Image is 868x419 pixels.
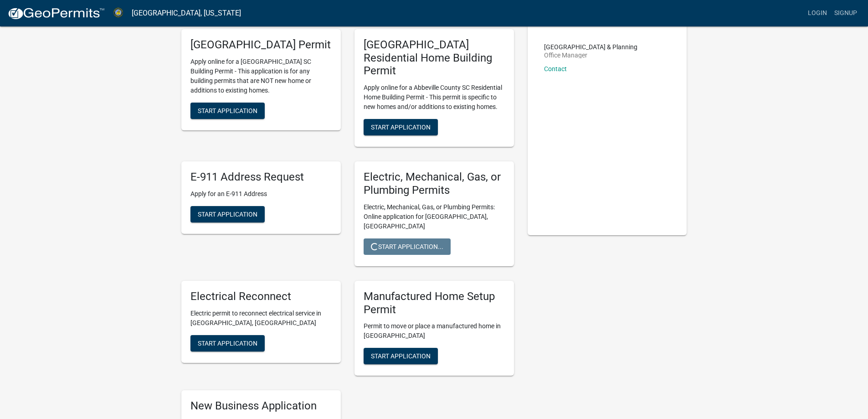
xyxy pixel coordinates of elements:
[364,202,505,231] p: Electric, Mechanical, Gas, or Plumbing Permits: Online application for [GEOGRAPHIC_DATA], [GEOGRA...
[132,5,241,21] a: [GEOGRAPHIC_DATA], [US_STATE]
[364,238,451,255] button: Start Application...
[190,206,265,222] button: Start Application
[371,243,443,250] span: Start Application...
[190,309,332,328] p: Electric permit to reconnect electrical service in [GEOGRAPHIC_DATA], [GEOGRAPHIC_DATA]
[544,52,637,58] p: Office Manager
[364,290,505,316] h5: Manufactured Home Setup Permit
[112,7,124,19] img: Abbeville County, South Carolina
[364,119,438,135] button: Start Application
[804,5,831,22] a: Login
[190,189,332,199] p: Apply for an E-911 Address
[371,124,431,131] span: Start Application
[544,65,567,72] a: Contact
[364,348,438,364] button: Start Application
[190,399,332,413] h5: New Business Application
[364,83,505,112] p: Apply online for a Abbeville County SC Residential Home Building Permit - This permit is specific...
[364,321,505,341] p: Permit to move or place a manufactured home in [GEOGRAPHIC_DATA]
[190,103,265,119] button: Start Application
[190,38,332,52] h5: [GEOGRAPHIC_DATA] Permit
[544,44,637,50] p: [GEOGRAPHIC_DATA] & Planning
[364,171,505,197] h5: Electric, Mechanical, Gas, or Plumbing Permits
[198,210,257,217] span: Start Application
[190,171,332,184] h5: E-911 Address Request
[831,5,861,22] a: Signup
[198,107,257,114] span: Start Application
[371,352,431,360] span: Start Application
[190,290,332,303] h5: Electrical Reconnect
[198,339,257,347] span: Start Application
[364,38,505,78] h5: [GEOGRAPHIC_DATA] Residential Home Building Permit
[190,335,265,352] button: Start Application
[190,57,332,95] p: Apply online for a [GEOGRAPHIC_DATA] SC Building Permit - This application is for any building pe...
